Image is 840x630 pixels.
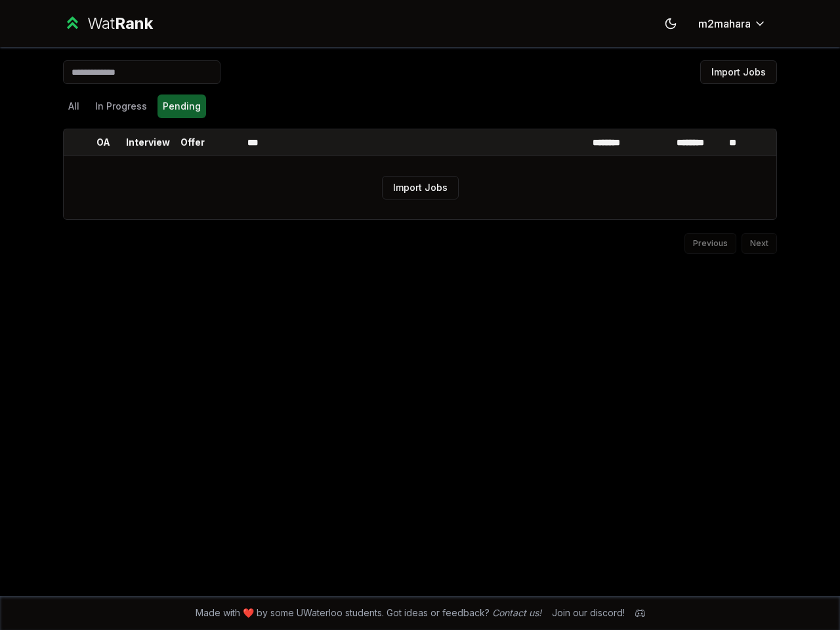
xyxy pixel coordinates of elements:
p: Offer [180,136,205,149]
button: m2mahara [688,12,777,35]
button: Import Jobs [382,176,459,199]
button: Pending [157,94,206,118]
button: In Progress [90,94,152,118]
p: OA [96,136,110,149]
button: Import Jobs [700,60,777,84]
a: Contact us! [492,607,541,618]
p: Interview [126,136,170,149]
button: All [63,94,85,118]
div: Wat [87,13,153,34]
span: m2mahara [698,16,751,31]
span: Rank [115,14,153,33]
a: WatRank [63,13,153,34]
div: Join our discord! [552,606,625,619]
span: Made with ❤️ by some UWaterloo students. Got ideas or feedback? [196,606,541,619]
